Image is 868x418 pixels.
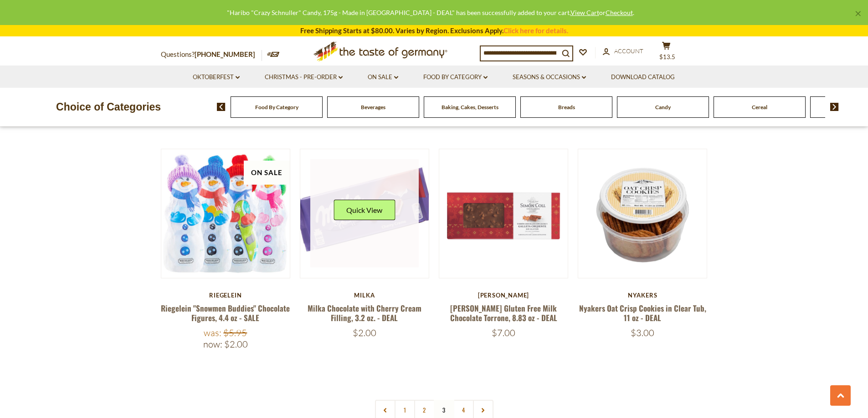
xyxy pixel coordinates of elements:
a: Food By Category [423,72,488,82]
img: next arrow [830,103,839,111]
a: View Cart [570,9,599,16]
span: $7.00 [492,327,515,338]
a: × [855,11,861,16]
a: Download Catalog [611,72,675,82]
img: Nyakers Oat Crisp Cookies in Clear Tub, 11 oz - DEAL [578,149,707,278]
a: Checkout [606,9,633,16]
a: Click here for details. [503,26,568,35]
button: Quick View [334,200,395,220]
span: $2.00 [353,327,376,338]
span: $5.95 [223,327,247,338]
label: Now: [203,338,222,350]
span: $13.5 [659,53,675,60]
img: Simón Coll Gluten Free Milk Chocolate Torrone, 8.83 oz - DEAL [439,149,568,278]
a: Riegelein "Snowmen Buddies" Chocolate Figures, 4.4 oz - SALE [161,302,290,323]
a: Beverages [361,104,385,111]
img: Riegelein "Snowmen Buddies" Chocolate Figures, 4.4 oz - SALE [161,149,290,278]
button: $13.5 [653,41,680,64]
img: previous arrow [217,103,226,111]
div: Riegelein [161,292,291,299]
a: Candy [655,104,671,111]
a: Oktoberfest [193,72,240,82]
span: $3.00 [631,327,654,338]
p: Questions? [161,49,262,60]
span: Account [614,47,643,55]
a: Nyakers Oat Crisp Cookies in Clear Tub, 11 oz - DEAL [579,302,706,323]
a: Seasons & Occasions [513,72,586,82]
a: Christmas - PRE-ORDER [265,72,343,82]
div: Nyakers [578,292,708,299]
div: [PERSON_NAME] [439,292,569,299]
a: Breads [558,104,575,111]
a: [PHONE_NUMBER] [195,50,255,58]
a: On Sale [368,72,398,82]
a: Account [603,46,643,56]
div: "Haribo "Crazy Schnuller" Candy, 175g - Made in [GEOGRAPHIC_DATA] - DEAL" has been successfully a... [7,7,853,18]
label: Was: [204,327,221,338]
a: Baking, Cakes, Desserts [442,104,498,111]
a: [PERSON_NAME] Gluten Free Milk Chocolate Torrone, 8.83 oz - DEAL [450,302,557,323]
a: Food By Category [255,104,298,111]
a: Milka Chocolate with Cherry Cream Filling, 3.2 oz. - DEAL [308,302,421,323]
div: Milka [300,292,430,299]
img: Milka Chocolate with Cherry Cream Filling, 3.2 oz. - DEAL [300,149,429,278]
span: $2.00 [224,338,248,350]
a: Cereal [752,104,767,111]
